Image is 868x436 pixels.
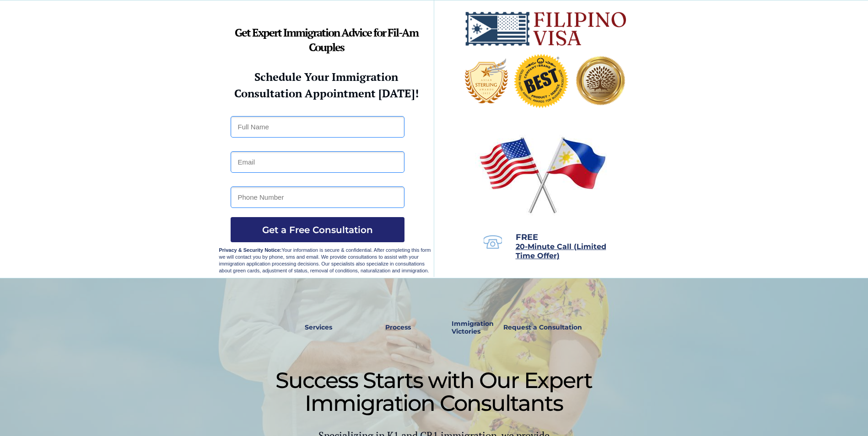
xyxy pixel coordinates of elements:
a: Process [381,317,415,338]
a: Services [299,317,339,338]
a: Immigration Victories [448,317,479,338]
strong: Immigration Victories [452,319,494,335]
span: Your information is secure & confidential. After completing this form we will contact you by phon... [219,247,431,273]
strong: Consultation Appointment [DATE]! [234,86,419,101]
input: Email [231,151,404,173]
span: Success Starts with Our Expert Immigration Consultants [275,367,592,416]
span: FREE [516,232,538,242]
button: Get a Free Consultation [231,217,404,242]
strong: Process [385,323,411,331]
strong: Privacy & Security Notice: [219,247,282,253]
span: 20-Minute Call (Limited Time Offer) [516,242,606,260]
input: Phone Number [231,186,404,208]
a: Request a Consultation [499,317,586,338]
input: Full Name [231,116,404,138]
strong: Get Expert Immigration Advice for Fil-Am Couples [235,25,418,54]
span: Get a Free Consultation [231,224,404,235]
a: 20-Minute Call (Limited Time Offer) [516,243,606,260]
strong: Services [305,323,332,331]
strong: Schedule Your Immigration [254,69,398,84]
strong: Request a Consultation [503,323,582,331]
